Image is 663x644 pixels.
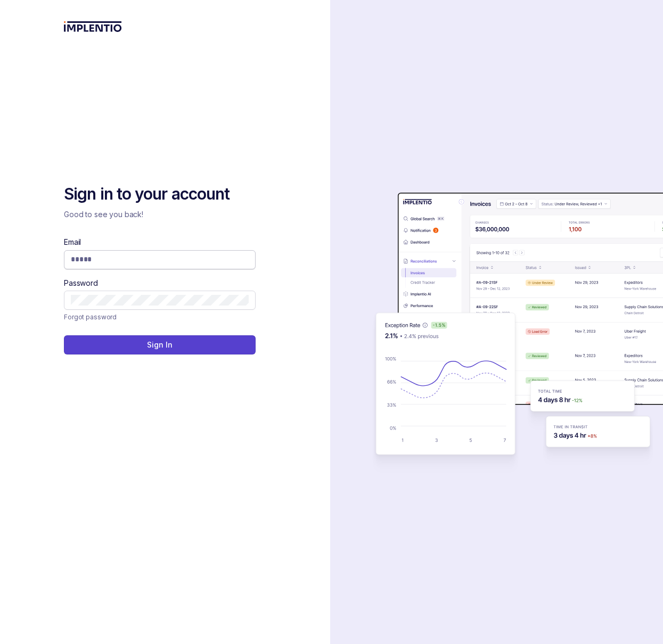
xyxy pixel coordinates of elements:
label: Password [64,278,98,288]
label: Email [64,237,81,247]
button: Sign In [64,335,256,354]
h2: Sign in to your account [64,184,256,205]
p: Good to see you back! [64,209,256,220]
p: Forgot password [64,312,117,323]
img: logo [64,21,122,32]
a: Link Forgot password [64,312,117,323]
p: Sign In [147,340,172,350]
